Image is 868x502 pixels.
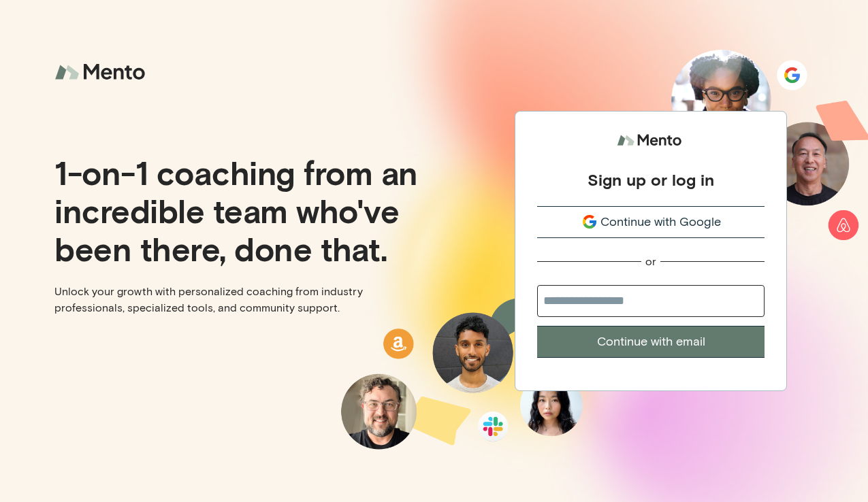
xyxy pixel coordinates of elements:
[617,128,685,153] img: logo.svg
[588,169,714,190] div: Sign up or log in
[645,254,656,269] div: or
[537,326,765,358] button: Continue with email
[600,213,721,231] span: Continue with Google
[537,206,765,238] button: Continue with Google
[54,284,423,316] p: Unlock your growth with personalized coaching from industry professionals, specialized tools, and...
[54,153,423,267] p: 1-on-1 coaching from an incredible team who've been there, done that.
[54,54,150,90] img: logo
